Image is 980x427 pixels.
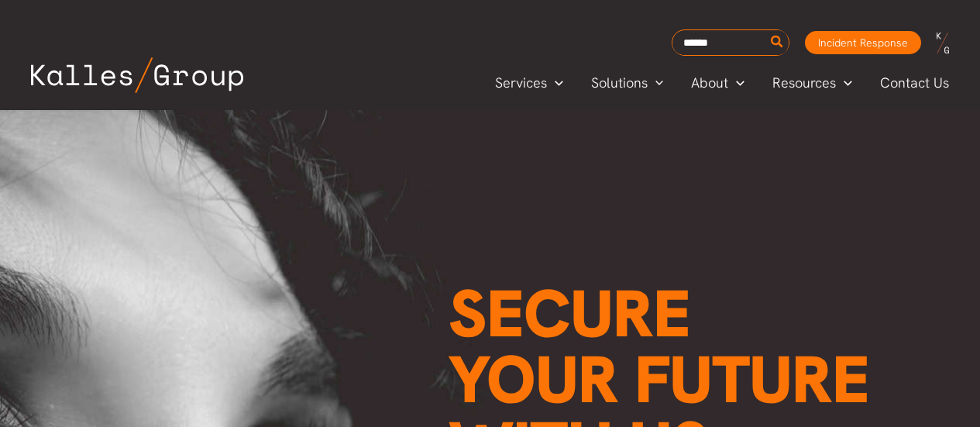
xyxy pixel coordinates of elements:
a: ServicesMenu Toggle [481,71,577,95]
a: Incident Response [805,31,921,54]
span: Menu Toggle [728,71,744,95]
span: Services [495,71,547,95]
span: Menu Toggle [648,71,664,95]
img: Kalles Group [31,57,243,93]
span: Menu Toggle [547,71,563,95]
nav: Primary Site Navigation [481,70,965,95]
button: Search [768,30,787,55]
a: SolutionsMenu Toggle [577,71,678,95]
span: Menu Toggle [836,71,852,95]
a: Contact Us [866,71,965,95]
span: Solutions [591,71,648,95]
a: ResourcesMenu Toggle [758,71,866,95]
span: About [691,71,728,95]
span: Resources [772,71,836,95]
a: AboutMenu Toggle [677,71,758,95]
span: Contact Us [880,71,949,95]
